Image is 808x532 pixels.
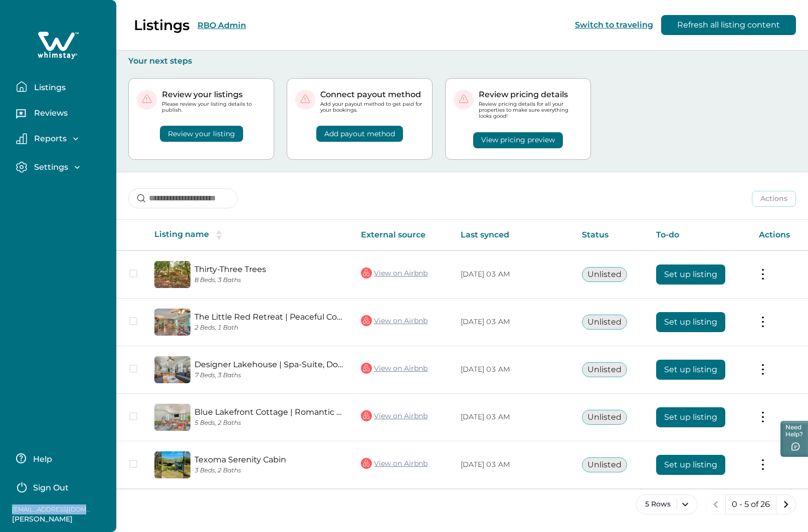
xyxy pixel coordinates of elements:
[361,362,428,375] a: View on Airbnb
[16,161,108,173] button: Settings
[12,504,92,514] p: [EMAIL_ADDRESS][DOMAIN_NAME]
[194,312,345,322] a: The Little Red Retreat | Peaceful Country Escape
[194,264,345,274] a: Thirty-Three Trees
[12,514,92,524] p: [PERSON_NAME]
[361,457,428,470] a: View on Airbnb
[636,494,698,514] button: 5 Rows
[194,360,345,369] a: Designer Lakehouse | Spa-Suite, Dock + Bunkhouse
[16,448,105,468] button: Help
[16,133,108,144] button: Reports
[453,220,574,250] th: Last synced
[30,454,52,464] p: Help
[128,56,796,66] p: Your next steps
[209,230,229,240] button: sorting
[16,77,108,97] button: Listings
[320,101,424,113] p: Add your payout method to get paid for your bookings.
[194,372,345,379] p: 7 Beds, 3 Baths
[706,494,726,514] button: previous page
[154,261,190,288] img: propertyImage_Thirty-Three Trees
[751,220,808,250] th: Actions
[725,494,776,514] button: 0 - 5 of 26
[732,499,770,509] p: 0 - 5 of 26
[31,108,68,118] p: Reviews
[473,132,563,148] button: View pricing preview
[461,317,566,327] p: [DATE] 03 AM
[320,90,424,100] p: Connect payout method
[656,312,725,332] button: Set up listing
[582,315,627,330] button: Unlisted
[656,360,725,380] button: Set up listing
[575,20,653,30] button: Switch to traveling
[31,83,66,93] p: Listings
[461,365,566,375] p: [DATE] 03 AM
[31,134,67,144] p: Reports
[582,362,627,377] button: Unlisted
[656,407,725,427] button: Set up listing
[194,467,345,474] p: 3 Beds, 2 Baths
[479,90,582,100] p: Review pricing details
[648,220,751,250] th: To-do
[194,419,345,427] p: 5 Beds, 2 Baths
[353,220,453,250] th: External source
[574,220,648,250] th: Status
[197,21,246,30] button: RBO Admin
[361,409,428,422] a: View on Airbnb
[582,267,627,282] button: Unlisted
[160,126,243,142] button: Review your listing
[194,324,345,332] p: 2 Beds, 1 Bath
[194,407,345,417] a: Blue Lakefront Cottage | Romantic Porch Escape
[361,314,428,327] a: View on Airbnb
[776,494,796,514] button: next page
[154,404,190,431] img: propertyImage_Blue Lakefront Cottage | Romantic Porch Escape
[31,162,68,172] p: Settings
[134,17,189,34] p: Listings
[16,476,105,496] button: Sign Out
[154,356,190,383] img: propertyImage_Designer Lakehouse | Spa-Suite, Dock + Bunkhouse
[16,105,108,125] button: Reviews
[146,220,353,250] th: Listing name
[33,483,69,493] p: Sign Out
[461,460,566,470] p: [DATE] 03 AM
[582,410,627,425] button: Unlisted
[461,270,566,280] p: [DATE] 03 AM
[316,126,403,142] button: Add payout method
[361,267,428,280] a: View on Airbnb
[656,455,725,475] button: Set up listing
[479,101,582,120] p: Review pricing details for all your properties to make sure everything looks good!
[582,457,627,472] button: Unlisted
[194,455,345,464] a: Texoma Serenity Cabin
[154,309,190,336] img: propertyImage_The Little Red Retreat | Peaceful Country Escape
[154,451,190,478] img: propertyImage_Texoma Serenity Cabin
[162,101,266,113] p: Please review your listing details to publish.
[656,264,725,285] button: Set up listing
[194,277,345,284] p: 8 Beds, 3 Baths
[661,15,796,35] button: Refresh all listing content
[461,412,566,422] p: [DATE] 03 AM
[752,191,796,207] button: Actions
[162,90,266,100] p: Review your listings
